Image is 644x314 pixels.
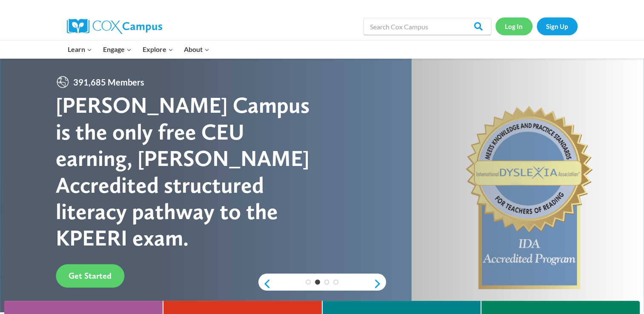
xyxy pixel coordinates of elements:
[69,271,112,281] span: Get Started
[67,19,162,34] img: Cox Campus
[537,17,578,35] a: Sign Up
[70,75,148,89] span: 391,685 Members
[178,40,215,58] button: Child menu of About
[495,17,578,35] nav: Secondary Navigation
[258,279,271,289] a: previous
[97,40,137,58] button: Child menu of Engage
[63,40,98,58] button: Child menu of Learn
[495,17,532,35] a: Log In
[324,280,329,285] a: 3
[333,280,338,285] a: 4
[56,264,124,288] a: Get Started
[373,279,386,289] a: next
[63,40,215,58] nav: Primary Navigation
[364,18,491,35] input: Search Cox Campus
[137,40,179,58] button: Child menu of Explore
[258,275,386,292] div: content slider buttons
[56,92,322,251] div: [PERSON_NAME] Campus is the only free CEU earning, [PERSON_NAME] Accredited structured literacy p...
[306,280,311,285] a: 1
[315,280,320,285] a: 2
